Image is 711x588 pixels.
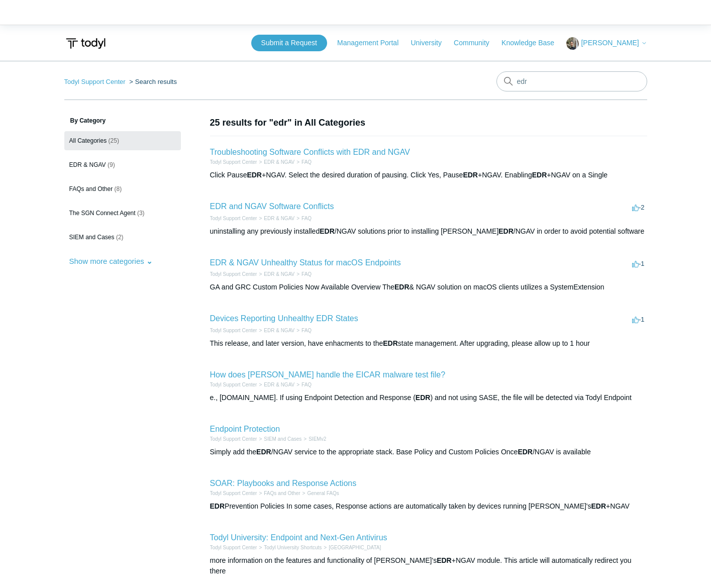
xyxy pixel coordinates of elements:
input: Search [496,71,647,91]
a: [GEOGRAPHIC_DATA] [329,545,381,550]
li: EDR & NGAV [257,381,294,388]
span: (2) [116,234,124,241]
a: SIEM and Cases (2) [64,228,181,247]
span: SIEM and Cases [69,234,115,241]
a: FAQs and Other (8) [64,179,181,199]
a: EDR & NGAV [264,271,294,277]
div: GA and GRC Custom Policies Now Available Overview The & NGAV solution on macOS clients utilizes a... [210,282,647,292]
li: Todyl University [322,544,381,551]
a: Todyl Support Center [210,382,257,387]
li: Todyl Support Center [64,78,128,85]
li: EDR & NGAV [257,327,294,334]
em: EDR [210,502,225,510]
li: EDR & NGAV [257,215,294,222]
span: -1 [632,316,645,323]
span: (25) [109,137,119,144]
a: Submit a Request [251,35,327,51]
li: Todyl Support Center [210,544,257,551]
li: FAQ [294,215,312,222]
em: EDR [383,339,398,347]
li: Todyl Support Center [210,489,257,497]
li: Todyl University Shortcuts [257,544,322,551]
li: FAQ [294,381,312,388]
div: Click Pause +NGAV. Select the desired duration of pausing. Click Yes, Pause +NGAV. Enabling +NGAV... [210,170,647,180]
span: (9) [108,161,115,168]
a: Todyl University Shortcuts [264,545,322,550]
li: Todyl Support Center [210,215,257,222]
span: -2 [632,204,645,211]
a: SOAR: Playbooks and Response Actions [210,479,357,487]
span: All Categories [69,137,107,144]
a: EDR & NGAV (9) [64,155,181,174]
em: EDR [518,448,533,456]
a: SIEM and Cases [264,436,301,442]
a: Todyl Support Center [210,159,257,165]
li: SIEMv2 [301,435,326,443]
li: Todyl Support Center [210,270,257,278]
span: The SGN Connect Agent [69,210,136,217]
li: Todyl Support Center [210,435,257,443]
span: (3) [137,210,145,217]
a: Troubleshooting Software Conflicts with EDR and NGAV [210,148,410,156]
a: Todyl Support Center [210,328,257,333]
li: Todyl Support Center [210,381,257,388]
a: EDR & NGAV [264,328,294,333]
a: Endpoint Protection [210,425,280,433]
a: EDR & NGAV Unhealthy Status for macOS Endpoints [210,258,401,267]
em: EDR [498,227,514,235]
a: Todyl Support Center [210,436,257,442]
a: Todyl Support Center [210,545,257,550]
em: EDR [394,283,410,291]
li: SIEM and Cases [257,435,301,443]
img: Todyl Support Center Help Center home page [64,34,107,53]
em: EDR [247,171,262,179]
li: General FAQs [300,489,339,497]
em: EDR [532,171,547,179]
div: more information on the features and functionality of [PERSON_NAME]'s +NGAV module. This article ... [210,555,647,576]
em: EDR [591,502,606,510]
li: Todyl Support Center [210,327,257,334]
div: This release, and later version, have enhacments to the state management. After upgrading, please... [210,338,647,349]
a: SIEMv2 [309,436,326,442]
button: [PERSON_NAME] [566,37,647,50]
em: EDR [256,448,271,456]
em: EDR [416,394,431,402]
li: Todyl Support Center [210,158,257,166]
a: FAQs and Other [264,491,300,496]
a: EDR and NGAV Software Conflicts [210,202,334,211]
button: Show more categories [64,252,158,270]
div: Simply add the /NGAV service to the appropriate stack. Base Policy and Custom Policies Once /NGAV... [210,447,647,457]
div: uninstalling any previously installed /NGAV solutions prior to installing [PERSON_NAME] /NGAV in ... [210,226,647,237]
a: Todyl Support Center [210,491,257,496]
a: University [411,38,451,48]
span: (8) [115,185,122,192]
h3: By Category [64,116,181,125]
a: All Categories (25) [64,131,181,150]
em: EDR [463,171,478,179]
span: FAQs and Other [69,185,113,192]
li: FAQ [294,327,312,334]
li: FAQ [294,270,312,278]
a: EDR & NGAV [264,216,294,221]
a: Devices Reporting Unhealthy EDR States [210,314,358,323]
span: -1 [632,260,645,267]
a: The SGN Connect Agent (3) [64,204,181,223]
a: EDR & NGAV [264,159,294,165]
div: e., [DOMAIN_NAME]. If using Endpoint Detection and Response ( ) and not using SASE, the file will... [210,393,647,403]
a: Todyl Support Center [210,271,257,277]
span: [PERSON_NAME] [581,39,639,47]
div: Prevention Policies In some cases, Response actions are automatically taken by devices running [P... [210,501,647,512]
a: Management Portal [337,38,409,48]
a: General FAQs [307,491,339,496]
a: FAQ [301,216,312,221]
a: Todyl University: Endpoint and Next-Gen Antivirus [210,533,387,542]
em: EDR [437,556,452,564]
a: How does [PERSON_NAME] handle the EICAR malware test file? [210,370,446,379]
a: FAQ [301,271,312,277]
a: Todyl Support Center [64,78,126,85]
a: FAQ [301,328,312,333]
li: EDR & NGAV [257,270,294,278]
em: EDR [320,227,335,235]
a: Community [454,38,499,48]
h1: 25 results for "edr" in All Categories [210,116,647,130]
